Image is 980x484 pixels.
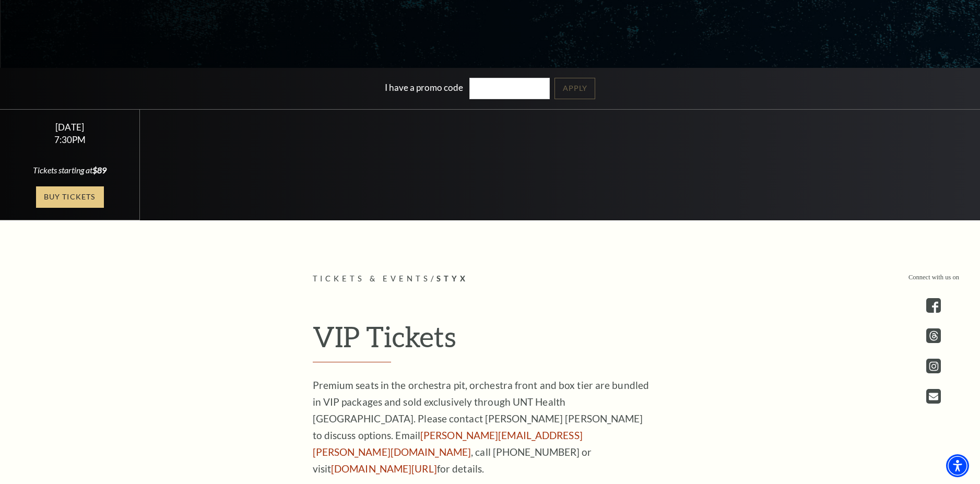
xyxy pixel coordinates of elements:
label: I have a promo code [385,82,463,93]
a: instagram - open in a new tab [926,359,941,373]
p: Connect with us on [908,273,959,282]
div: 7:30PM [13,135,127,144]
span: Tickets & Events [313,274,431,283]
p: / [313,273,668,286]
a: Buy Tickets [36,186,104,208]
span: Styx [436,274,468,283]
a: facebook - open in a new tab [926,298,941,313]
div: [DATE] [13,122,127,133]
a: [PERSON_NAME][EMAIL_ADDRESS][PERSON_NAME][DOMAIN_NAME] [313,429,583,458]
a: Open this option - open in a new tab [926,389,941,404]
a: threads.com - open in a new tab [926,328,941,343]
p: Premium seats in the orchestra pit, orchestra front and box tier are bundled in VIP packages and ... [313,377,652,477]
div: Tickets starting at [13,164,127,176]
span: $89 [92,165,107,175]
a: [DOMAIN_NAME][URL] [331,463,437,475]
div: Accessibility Menu [946,454,969,477]
h2: VIP Tickets [313,320,668,362]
